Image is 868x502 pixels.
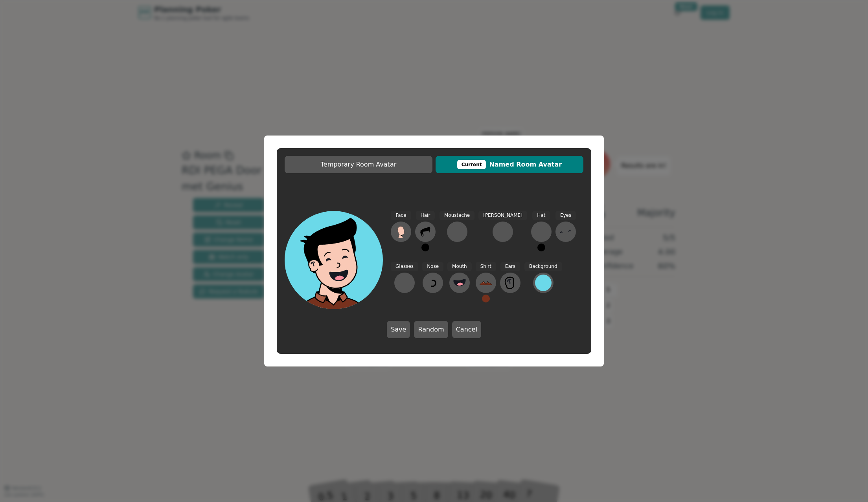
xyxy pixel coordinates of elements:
span: Moustache [440,211,474,220]
button: Random [414,321,448,338]
span: Mouth [447,262,472,271]
button: CurrentNamed Room Avatar [436,156,583,173]
div: This avatar will be displayed in dedicated rooms [457,160,486,169]
button: Temporary Room Avatar [285,156,432,173]
span: Background [524,262,562,271]
span: Hat [532,211,550,220]
span: Shirt [476,262,496,271]
span: Eyes [555,211,576,220]
span: Hair [416,211,435,220]
button: Cancel [452,321,481,338]
span: [PERSON_NAME] [478,211,527,220]
span: Face [391,211,411,220]
span: Named Room Avatar [440,160,579,169]
span: Nose [422,262,443,271]
span: Temporary Room Avatar [289,160,428,169]
button: Save [387,321,410,338]
span: Glasses [391,262,418,271]
span: Ears [500,262,520,271]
